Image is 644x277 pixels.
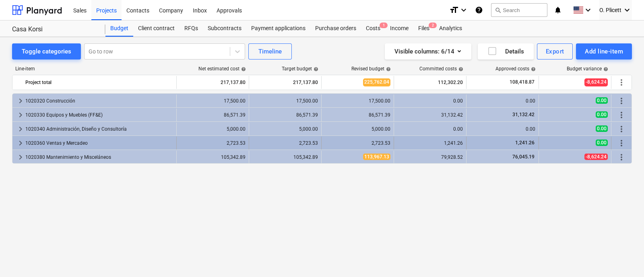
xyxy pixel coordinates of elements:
span: help [312,67,318,72]
i: notifications [554,5,562,15]
div: 112,302.20 [397,76,463,89]
div: Visible columns : 6/14 [394,46,462,57]
button: Add line-item [576,43,632,60]
div: Export [546,46,564,57]
span: 31,132.42 [512,112,535,117]
div: 0.00 [470,98,535,104]
div: 1020330 Equipos y Muebles (FF&E) [25,109,173,121]
div: Casa Korsi [12,25,96,34]
div: Committed costs [419,66,463,72]
span: 1 [380,23,388,28]
div: 2,723.53 [325,140,390,146]
span: -8,624.24 [584,154,608,160]
div: 2,723.53 [252,140,318,146]
div: Approved costs [495,66,536,72]
div: 5,000.00 [325,126,390,132]
span: keyboard_arrow_right [16,124,25,134]
a: Client contract [133,21,180,37]
a: Analytics [434,21,467,37]
a: Subcontracts [203,21,246,37]
span: 108,418.87 [509,79,535,86]
div: Costs [361,21,385,37]
a: Files2 [413,21,434,37]
span: 0.00 [596,125,608,132]
div: 86,571.39 [180,112,246,118]
div: 86,571.39 [325,112,390,118]
span: 225,762.04 [363,78,390,86]
span: -8,624.24 [584,78,608,86]
div: 1020320 Construcción [25,94,173,107]
span: 1,241.26 [514,140,535,146]
span: help [602,67,608,72]
span: help [239,67,246,72]
i: format_size [449,5,459,15]
div: 217,137.80 [180,76,246,89]
span: 2 [429,23,437,28]
span: 0.00 [596,111,608,118]
div: Toggle categories [22,46,71,57]
span: More actions [617,110,626,120]
span: 113,967.13 [363,154,390,160]
span: 76,045.19 [512,154,535,160]
span: help [529,67,536,72]
a: Income [385,21,413,37]
button: Timeline [248,43,292,60]
div: 5,000.00 [252,126,318,132]
a: Costs1 [361,21,385,37]
a: Purchase orders [310,21,361,37]
div: Timeline [258,46,282,57]
div: 0.00 [470,126,535,132]
a: RFQs [180,21,203,37]
div: 105,342.89 [180,154,246,160]
div: Widget de chat [604,238,644,277]
div: 1020360 Ventas y Mercadeo [25,137,173,150]
a: Budget [105,21,133,37]
div: 5,000.00 [180,126,246,132]
span: keyboard_arrow_right [16,110,25,120]
span: keyboard_arrow_right [16,138,25,148]
div: 31,132.42 [397,112,463,118]
div: 105,342.89 [252,154,318,160]
div: 217,137.80 [252,76,318,89]
span: 0.00 [596,97,608,104]
span: More actions [617,96,626,106]
div: 1020380 Mantenimiento y Misceláneos [25,151,173,164]
div: 0.00 [397,126,463,132]
span: O. Plicett [599,7,621,13]
span: More actions [617,138,626,148]
div: 17,500.00 [252,98,318,104]
iframe: Chat Widget [604,238,644,277]
span: keyboard_arrow_right [16,96,25,106]
span: More actions [617,152,626,162]
div: Details [487,46,524,57]
div: Files [413,21,434,37]
div: Target budget [282,66,318,72]
div: Net estimated cost [198,66,246,72]
div: 2,723.53 [180,140,246,146]
div: Add line-item [585,46,623,57]
span: More actions [617,78,626,87]
button: Details [478,43,534,60]
button: Export [537,43,573,60]
div: Budget variance [567,66,608,72]
div: Revised budget [351,66,391,72]
div: 1020340 Administración, Diseño y Consultoría [25,123,173,135]
span: help [457,67,463,72]
div: 17,500.00 [325,98,390,104]
span: More actions [617,124,626,134]
button: Search [491,3,547,17]
div: 86,571.39 [252,112,318,118]
div: Project total [25,76,173,89]
div: 79,928.52 [397,154,463,160]
i: keyboard_arrow_down [622,5,632,15]
span: help [384,67,391,72]
a: Payment applications [246,21,310,37]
